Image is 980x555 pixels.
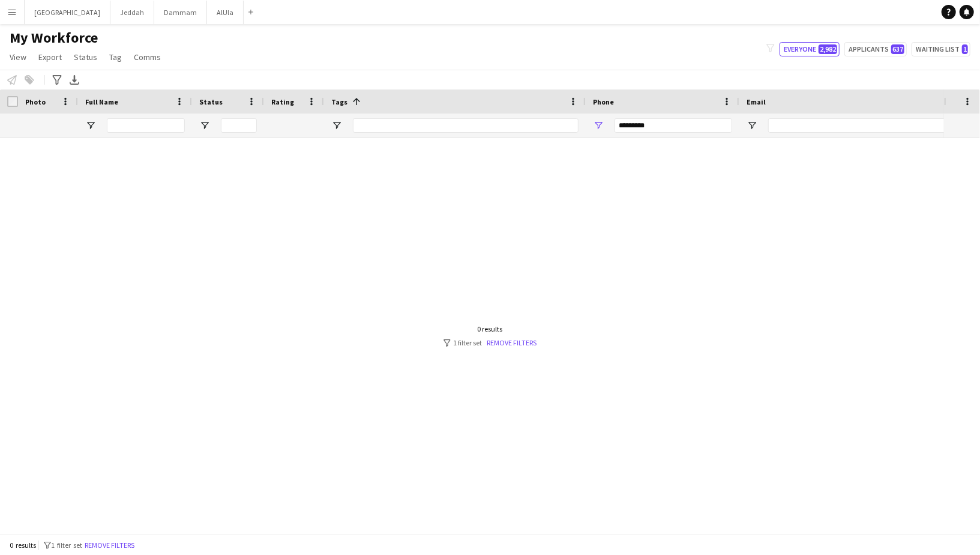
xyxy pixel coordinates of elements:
[67,73,82,87] app-action-btn: Export XLSX
[38,52,62,62] span: Export
[593,97,614,106] span: Phone
[10,29,98,47] span: My Workforce
[129,49,166,65] a: Comms
[154,1,207,24] button: Dammam
[443,324,537,333] div: 0 results
[331,97,347,106] span: Tags
[443,338,537,347] div: 1 filter set
[747,120,757,131] button: Open Filter Menu
[110,1,154,24] button: Jeddah
[7,96,18,107] input: Column with Header Selection
[85,120,96,131] button: Open Filter Menu
[69,49,102,65] a: Status
[199,97,223,106] span: Status
[199,120,210,131] button: Open Filter Menu
[25,1,110,24] button: [GEOGRAPHIC_DATA]
[207,1,244,24] button: AlUla
[891,44,904,54] span: 637
[819,44,837,54] span: 2,982
[615,118,732,133] input: Phone Filter Input
[74,52,97,62] span: Status
[82,539,137,552] button: Remove filters
[25,97,46,106] span: Photo
[747,97,766,106] span: Email
[487,338,537,347] a: Remove filters
[780,42,840,56] button: Everyone2,982
[912,42,970,56] button: Waiting list1
[104,49,127,65] a: Tag
[134,52,161,62] span: Comms
[768,118,972,133] input: Email Filter Input
[221,118,257,133] input: Status Filter Input
[593,120,604,131] button: Open Filter Menu
[844,42,907,56] button: Applicants637
[50,73,64,87] app-action-btn: Advanced filters
[271,97,294,106] span: Rating
[107,118,185,133] input: Full Name Filter Input
[5,49,31,65] a: View
[353,118,579,133] input: Tags Filter Input
[10,52,26,62] span: View
[109,52,122,62] span: Tag
[331,120,342,131] button: Open Filter Menu
[34,49,67,65] a: Export
[51,541,82,550] span: 1 filter set
[85,97,118,106] span: Full Name
[962,44,968,54] span: 1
